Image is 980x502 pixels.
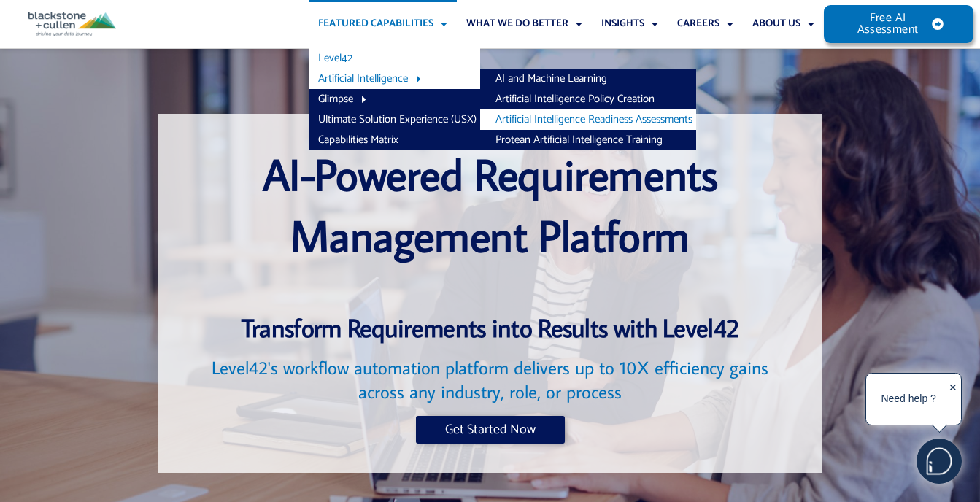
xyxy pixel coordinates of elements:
[187,356,793,403] h2: Level42's workflow automation platform delivers up to 10X efficiency gains across any industry, r...
[187,311,793,344] h3: Transform Requirements into Results with Level42
[868,376,949,422] div: Need help ?
[480,130,696,150] a: Protean Artificial Intelligence Training
[480,109,696,130] a: Artificial Intelligence Readiness Assessments
[416,416,565,444] a: Get Started Now
[309,109,480,130] a: Ultimate Solution Experience (USX)
[824,5,973,43] a: Free AI Assessment
[309,130,480,150] a: Capabilities Matrix
[853,12,923,36] span: Free AI Assessment
[187,143,793,266] h1: AI-Powered Requirements Management Platform
[445,423,536,436] span: Get Started Now
[309,89,480,109] a: Glimpse
[949,377,957,422] div: ✕
[309,48,480,69] a: Level42
[480,69,696,150] ul: Artificial Intelligence
[480,89,696,109] a: Artificial Intelligence Policy Creation
[917,439,961,483] img: users%2F5SSOSaKfQqXq3cFEnIZRYMEs4ra2%2Fmedia%2Fimages%2F-Bulle%20blanche%20sans%20fond%20%2B%20ma...
[480,69,696,89] a: AI and Machine Learning
[309,69,480,89] a: Artificial Intelligence
[309,48,480,150] ul: Featured Capabilities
